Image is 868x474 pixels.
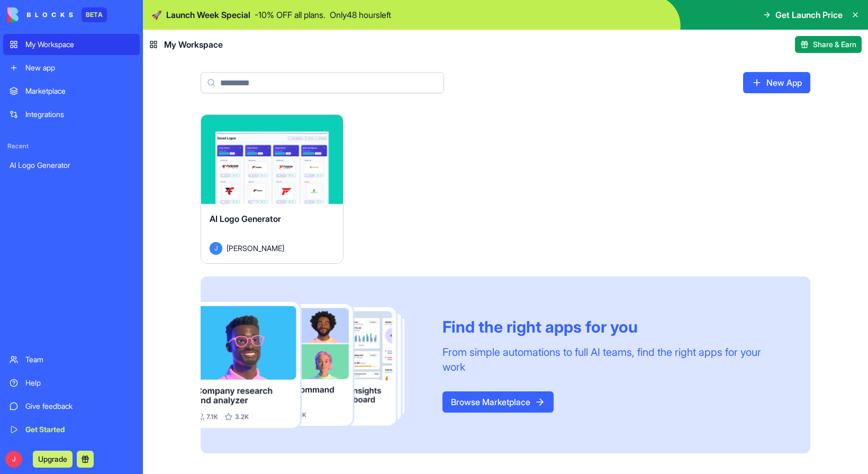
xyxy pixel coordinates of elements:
[442,317,785,336] div: Find the right apps for you
[3,104,140,125] a: Integrations
[7,7,73,22] img: logo
[3,142,140,150] span: Recent
[25,401,133,412] div: Give feedback
[25,378,133,388] div: Help
[164,38,223,51] span: My Workspace
[7,7,107,22] a: BETA
[330,8,391,21] p: Only 48 hours left
[813,39,856,50] span: Share & Earn
[255,8,325,21] p: - 10 % OFF all plans.
[442,345,785,374] div: From simple automations to full AI teams, find the right apps for your work
[3,419,140,440] a: Get Started
[201,114,343,264] a: AI Logo GeneratorJ[PERSON_NAME]
[33,451,73,468] button: Upgrade
[3,349,140,370] a: Team
[442,391,554,413] a: Browse Marketplace
[227,243,284,254] span: [PERSON_NAME]
[166,8,250,21] span: Launch Week Special
[25,354,133,365] div: Team
[10,160,133,171] div: AI Logo Generator
[25,109,133,120] div: Integrations
[795,36,862,53] button: Share & Earn
[743,72,810,93] a: New App
[151,8,162,21] span: 🚀
[25,86,133,96] div: Marketplace
[3,57,140,78] a: New app
[25,424,133,435] div: Get Started
[3,155,140,176] a: AI Logo Generator
[25,62,133,73] div: New app
[210,213,281,224] span: AI Logo Generator
[201,302,426,428] img: Frame_181_egmpey.png
[33,453,73,464] a: Upgrade
[3,81,140,102] a: Marketplace
[775,8,843,21] span: Get Launch Price
[3,34,140,55] a: My Workspace
[5,451,22,468] span: J
[82,7,107,22] div: BETA
[210,242,222,255] span: J
[3,372,140,393] a: Help
[25,39,133,50] div: My Workspace
[3,396,140,417] a: Give feedback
